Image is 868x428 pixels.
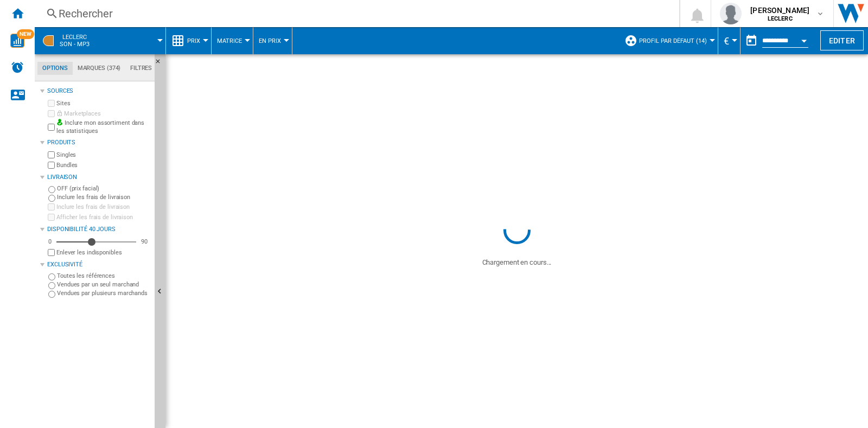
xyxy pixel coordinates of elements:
div: Rechercher [59,6,651,21]
input: Vendues par plusieurs marchands [48,291,55,298]
img: mysite-bg-18x18.png [56,119,63,125]
label: Afficher les frais de livraison [56,213,150,221]
input: Marketplaces [48,110,55,117]
input: Inclure mon assortiment dans les statistiques [48,120,55,134]
input: Inclure les frais de livraison [48,203,55,210]
label: Inclure mon assortiment dans les statistiques [56,119,150,136]
div: Produits [47,138,150,147]
div: Disponibilité 40 Jours [47,225,150,234]
button: Editer [820,30,864,50]
label: Marketplaces [56,110,150,118]
button: Prix [187,27,206,54]
md-slider: Disponibilité [56,237,136,247]
button: Open calendar [794,29,814,49]
div: Livraison [47,173,150,182]
img: profile.jpg [720,3,742,24]
span: NEW [17,29,34,39]
label: Sites [56,99,150,107]
span: € [724,35,729,47]
label: Vendues par plusieurs marchands [57,289,150,297]
input: OFF (prix facial) [48,186,55,193]
input: Singles [48,151,55,158]
label: Inclure les frais de livraison [56,203,150,211]
div: 90 [138,238,150,246]
button: Profil par défaut (14) [639,27,712,54]
div: 0 [46,238,54,246]
input: Toutes les références [48,273,55,280]
div: Exclusivité [47,260,150,269]
button: md-calendar [741,30,762,52]
md-tab-item: Marques (374) [73,62,125,75]
div: Prix [171,27,206,54]
label: Bundles [56,161,150,169]
b: LECLERC [768,15,793,22]
input: Vendues par un seul marchand [48,282,55,289]
label: Toutes les références [57,272,150,280]
ng-transclude: Chargement en cours... [482,258,552,266]
label: OFF (prix facial) [57,184,150,193]
button: En Prix [259,27,286,54]
span: En Prix [259,37,281,44]
md-tab-item: Filtres [125,62,157,75]
span: Matrice [217,37,242,44]
div: LECLERCSon - mp3 [40,27,160,54]
button: Masquer [155,54,168,74]
span: LECLERC:Son - mp3 [60,34,90,48]
input: Afficher les frais de livraison [48,249,55,256]
img: wise-card.svg [10,34,24,48]
img: alerts-logo.svg [11,61,24,74]
div: Profil par défaut (14) [624,27,712,54]
label: Vendues par un seul marchand [57,280,150,289]
input: Bundles [48,162,55,169]
label: Singles [56,151,150,159]
md-menu: Currency [718,27,741,54]
span: [PERSON_NAME] [750,5,809,16]
md-tab-item: Options [37,62,73,75]
input: Sites [48,100,55,107]
label: Enlever les indisponibles [56,248,150,257]
button: Matrice [217,27,247,54]
label: Inclure les frais de livraison [57,193,150,201]
span: Profil par défaut (14) [639,37,707,44]
input: Afficher les frais de livraison [48,214,55,221]
div: Sources [47,87,150,95]
button: € [724,27,735,54]
span: Prix [187,37,200,44]
input: Inclure les frais de livraison [48,195,55,202]
button: LECLERCSon - mp3 [60,27,100,54]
